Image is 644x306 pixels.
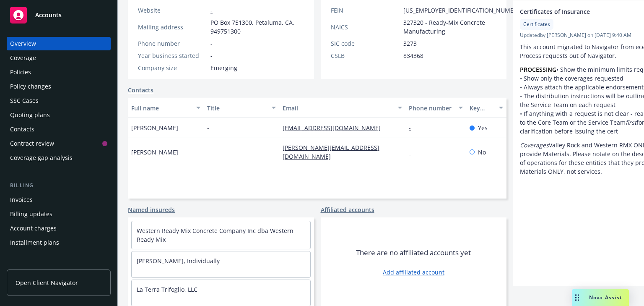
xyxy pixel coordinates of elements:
div: SIC code [331,39,400,48]
div: Phone number [409,104,453,112]
span: - [210,51,213,60]
a: Policies [7,65,111,79]
a: [EMAIL_ADDRESS][DOMAIN_NAME] [283,124,387,132]
a: Installment plans [7,236,111,249]
div: FEIN [331,6,400,15]
div: Year business started [138,51,207,60]
span: - [207,123,209,132]
em: first [626,118,636,126]
div: Email [283,104,393,112]
a: Contacts [128,86,153,94]
div: Coverage [10,51,36,65]
a: Account charges [7,222,111,235]
span: Emerging [210,63,237,72]
div: Billing [7,181,111,190]
div: Company size [138,63,207,72]
span: Accounts [35,12,62,18]
span: [PERSON_NAME] [131,123,178,132]
a: Contacts [7,123,111,136]
div: Account charges [10,222,57,235]
a: Policy changes [7,80,111,93]
button: Nova Assist [572,289,629,306]
div: Coverage gap analysis [10,151,73,165]
div: Contract review [10,137,54,150]
a: Affiliated accounts [321,205,374,214]
span: Certificates of Insurance [520,7,644,16]
div: Key contact [470,104,494,112]
span: - [210,39,213,48]
a: Accounts [7,3,111,27]
div: Website [138,6,207,15]
div: CSLB [331,51,400,60]
div: Policies [10,65,31,79]
a: Coverage [7,51,111,65]
span: [PERSON_NAME] [131,148,178,157]
span: No [478,148,486,157]
div: Full name [131,104,191,112]
a: [PERSON_NAME][EMAIL_ADDRESS][DOMAIN_NAME] [283,144,379,160]
a: [PERSON_NAME], Individually [137,257,220,265]
div: Billing updates [10,207,52,221]
a: SSC Cases [7,94,111,107]
span: - [207,148,209,157]
a: Coverage gap analysis [7,151,111,165]
span: 834368 [403,51,423,60]
span: Yes [478,123,488,132]
span: 3273 [403,39,417,48]
em: Coverages [520,141,549,149]
div: Contacts [10,123,34,136]
a: Named insureds [128,205,175,214]
span: Certificates [523,21,550,28]
div: SSC Cases [10,94,39,107]
div: Quoting plans [10,108,50,122]
a: - [409,124,418,132]
a: Contract review [7,137,111,150]
div: Invoices [10,193,33,207]
a: Add affiliated account [383,268,444,277]
span: Open Client Navigator [16,278,78,287]
a: Western Ready Mix Concrete Company Inc dba Western Ready Mix [137,227,293,243]
button: Email [279,98,405,118]
div: Overview [10,37,36,50]
a: Overview [7,37,111,50]
a: Billing updates [7,207,111,221]
a: Invoices [7,193,111,207]
a: La Terra Trifoglio, LLC [137,285,197,293]
span: 327320 - Ready-Mix Concrete Manufacturing [403,18,523,36]
div: NAICS [331,23,400,31]
button: Title [204,98,280,118]
strong: PROCESSING [520,65,556,73]
div: Policy changes [10,80,51,93]
a: Quoting plans [7,108,111,122]
div: Phone number [138,39,207,48]
div: Title [207,104,267,112]
a: - [409,148,418,156]
a: - [210,6,213,14]
span: There are no affiliated accounts yet [356,248,471,258]
div: Installment plans [10,236,59,249]
button: Key contact [466,98,506,118]
button: Phone number [405,98,466,118]
span: Nova Assist [589,294,622,301]
div: Drag to move [572,289,582,306]
button: Full name [128,98,204,118]
span: [US_EMPLOYER_IDENTIFICATION_NUMBER] [403,6,523,15]
div: Mailing address [138,23,207,31]
span: PO Box 751300, Petaluma, CA, 949751300 [210,18,304,36]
